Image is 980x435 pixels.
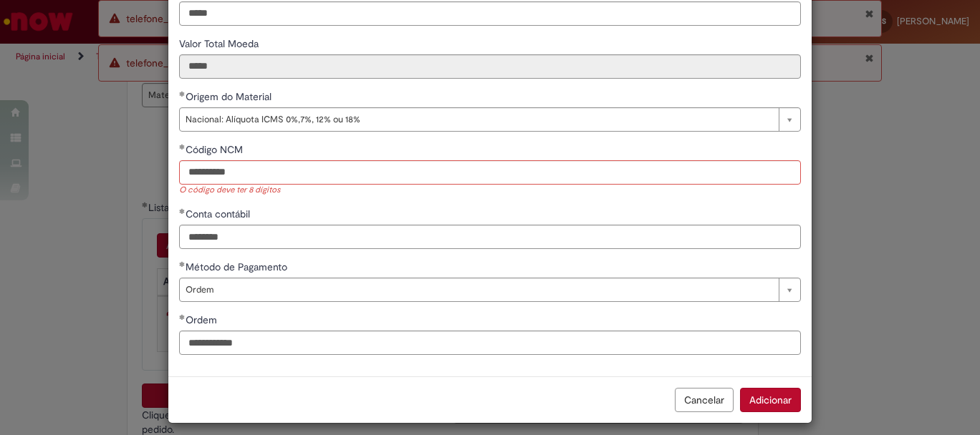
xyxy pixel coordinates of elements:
[179,54,801,79] input: Valor Total Moeda
[179,37,261,50] span: Somente leitura - Valor Total Moeda
[186,207,253,220] span: Conta contábil
[186,313,220,326] span: Ordem
[675,388,734,412] button: Cancelar
[186,278,772,301] span: Ordem
[179,160,801,185] input: Código NCM
[186,108,772,131] span: Nacional: Alíquota ICMS 0%,7%, 12% ou 18%
[186,260,290,273] span: Método de Pagamento
[179,208,186,214] span: Obrigatório Preenchido
[179,261,186,267] span: Obrigatório Preenchido
[179,314,186,320] span: Obrigatório Preenchido
[740,388,801,412] button: Adicionar
[179,331,801,355] input: Ordem
[186,90,274,103] span: Origem do Material
[179,1,801,26] input: Valor Unitário
[186,143,246,156] span: Código NCM
[179,225,801,249] input: Conta contábil
[179,91,186,97] span: Obrigatório Preenchido
[179,185,801,197] div: O código deve ter 8 dígitos
[179,144,186,150] span: Obrigatório Preenchido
